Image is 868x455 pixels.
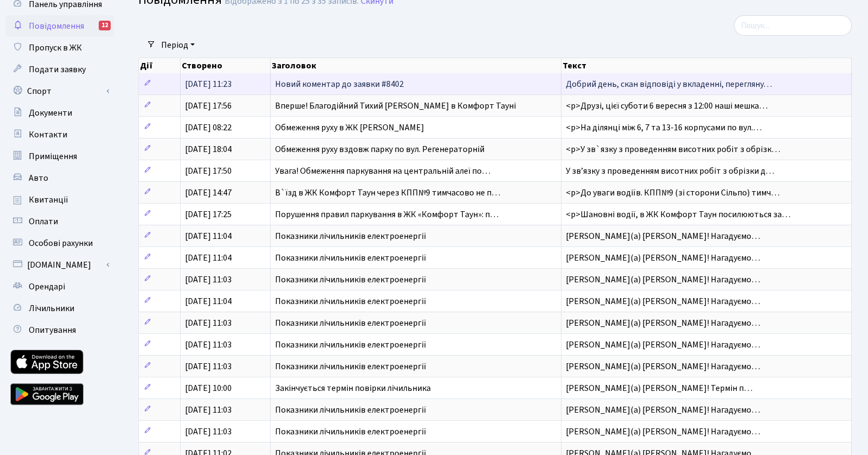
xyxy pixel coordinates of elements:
[566,143,780,155] span: <p>У зв`язку з проведенням висотних робіт з обрізк…
[275,339,426,351] span: Показники лічильників електроенергії
[185,143,232,155] span: [DATE] 18:04
[29,20,84,32] span: Повідомлення
[561,58,852,73] th: Текст
[185,187,232,199] span: [DATE] 14:47
[734,15,852,36] input: Пошук...
[566,404,760,416] span: [PERSON_NAME](а) [PERSON_NAME]! Нагадуємо…
[185,404,232,416] span: [DATE] 11:03
[185,426,232,438] span: [DATE] 11:03
[5,59,114,80] a: Подати заявку
[566,426,760,438] span: [PERSON_NAME](а) [PERSON_NAME]! Нагадуємо…
[29,281,65,293] span: Орендарі
[185,339,232,351] span: [DATE] 11:03
[566,208,790,220] span: <p>Шановні водії, в ЖК Комфорт Таун посилюються за…
[29,194,68,206] span: Квитанції
[566,339,760,351] span: [PERSON_NAME](а) [PERSON_NAME]! Нагадуємо…
[29,129,67,141] span: Контакти
[29,172,48,184] span: Авто
[29,64,86,75] span: Подати заявку
[566,295,760,307] span: [PERSON_NAME](а) [PERSON_NAME]! Нагадуємо…
[185,274,232,286] span: [DATE] 11:03
[5,15,114,37] a: Повідомлення12
[29,150,77,162] span: Приміщення
[29,302,74,314] span: Лічильники
[185,165,232,177] span: [DATE] 17:50
[5,146,114,167] a: Приміщення
[275,274,426,286] span: Показники лічильників електроенергії
[275,122,424,134] span: Обмеження руху в ЖК [PERSON_NAME]
[275,165,490,177] span: Увага! Обмеження паркування на центральній алеї по…
[275,230,426,242] span: Показники лічильників електроенергії
[5,102,114,124] a: Документи
[185,208,232,220] span: [DATE] 17:25
[139,58,181,73] th: Дії
[275,100,516,112] span: Вперше! Благодійний Тихий [PERSON_NAME] в Комфорт Тауні
[566,317,760,329] span: [PERSON_NAME](а) [PERSON_NAME]! Нагадуємо…
[29,42,82,54] span: Пропуск в ЖК
[566,122,762,134] span: <p>На ділянці між 6, 7 та 13-16 корпусами по вул.…
[566,361,760,372] span: [PERSON_NAME](а) [PERSON_NAME]! Нагадуємо…
[275,317,426,329] span: Показники лічильників електроенергії
[5,319,114,341] a: Опитування
[5,276,114,298] a: Орендарі
[181,58,271,73] th: Створено
[275,404,426,416] span: Показники лічильників електроенергії
[566,165,774,177] span: У звʼязку з проведенням висотних робіт з обрізки д…
[566,100,768,112] span: <p>Друзі, цієї суботи 6 вересня з 12:00 наші мешка…
[185,295,232,307] span: [DATE] 11:04
[566,382,752,394] span: [PERSON_NAME](а) [PERSON_NAME]! Термін п…
[157,36,199,54] a: Період
[5,298,114,319] a: Лічильники
[99,21,111,30] div: 12
[185,122,232,134] span: [DATE] 08:22
[566,187,780,199] span: <p>До уваги водіїв. КПП№9 (зі сторони Сільпо) тимч…
[5,80,114,102] a: Спорт
[5,211,114,232] a: Оплати
[275,426,426,438] span: Показники лічильників електроенергії
[5,189,114,211] a: Квитанції
[275,208,499,220] span: Порушення правил паркування в ЖК «Комфорт Таун»: п…
[566,252,760,264] span: [PERSON_NAME](а) [PERSON_NAME]! Нагадуємо…
[5,124,114,146] a: Контакти
[566,274,760,286] span: [PERSON_NAME](а) [PERSON_NAME]! Нагадуємо…
[5,167,114,189] a: Авто
[29,324,76,336] span: Опитування
[275,382,431,394] span: Закінчується термін повірки лічильника
[185,252,232,264] span: [DATE] 11:04
[185,361,232,372] span: [DATE] 11:03
[185,78,232,90] span: [DATE] 11:23
[271,58,561,73] th: Заголовок
[566,230,760,242] span: [PERSON_NAME](а) [PERSON_NAME]! Нагадуємо…
[275,143,484,155] span: Обмеження руху вздовж парку по вул. Регенераторній
[275,295,426,307] span: Показники лічильників електроенергії
[275,252,426,264] span: Показники лічильників електроенергії
[5,232,114,254] a: Особові рахунки
[29,216,58,227] span: Оплати
[185,382,232,394] span: [DATE] 10:00
[5,37,114,59] a: Пропуск в ЖК
[275,187,500,199] span: В`їзд в ЖК Комфорт Таун через КПП№9 тимчасово не п…
[29,107,72,119] span: Документи
[185,100,232,112] span: [DATE] 17:56
[566,78,772,90] span: Добрий день, скан відповіді у вкладенні, перегляну…
[185,230,232,242] span: [DATE] 11:04
[275,361,426,372] span: Показники лічильників електроенергії
[29,237,93,249] span: Особові рахунки
[275,78,404,90] span: Новий коментар до заявки #8402
[185,317,232,329] span: [DATE] 11:03
[5,254,114,276] a: [DOMAIN_NAME]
